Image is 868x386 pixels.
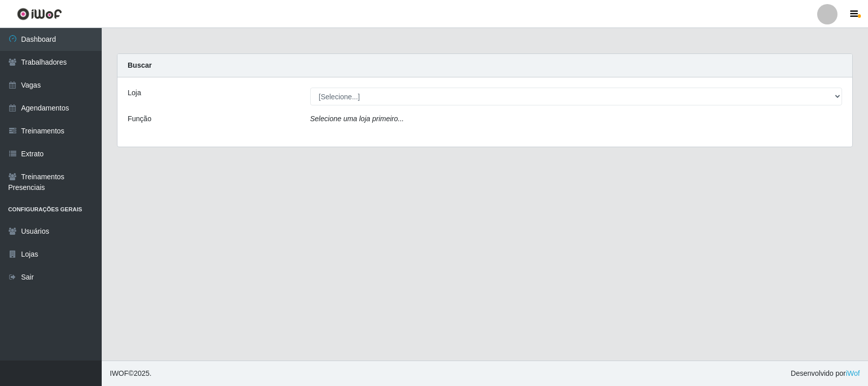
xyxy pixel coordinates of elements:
[128,114,152,124] label: Função
[128,88,141,98] label: Loja
[128,61,152,69] strong: Buscar
[110,368,152,379] span: © 2025 .
[310,115,404,123] i: Selecione uma loja primeiro...
[846,369,860,377] a: iWof
[791,368,860,379] span: Desenvolvido por
[17,8,62,20] img: CoreUI Logo
[110,369,129,377] span: IWOF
